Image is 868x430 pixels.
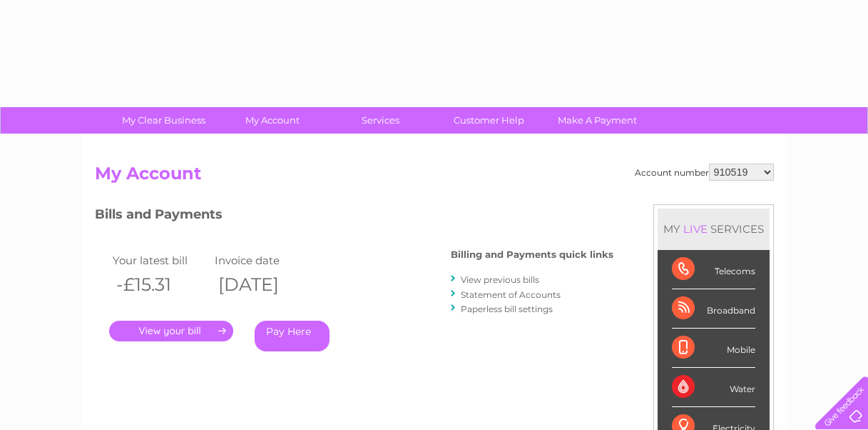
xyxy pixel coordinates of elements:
[211,270,314,299] th: [DATE]
[451,249,613,260] h4: Billing and Payments quick links
[95,164,774,191] h2: My Account
[430,107,548,134] a: Customer Help
[95,204,613,229] h3: Bills and Payments
[672,368,755,407] div: Water
[672,329,755,368] div: Mobile
[213,107,331,134] a: My Account
[672,250,755,289] div: Telecoms
[635,164,774,181] div: Account number
[109,251,212,270] td: Your latest bill
[109,321,233,341] a: .
[211,251,314,270] td: Invoice date
[105,107,223,134] a: My Clear Business
[461,304,553,314] a: Paperless bill settings
[672,289,755,329] div: Broadband
[538,107,656,134] a: Make A Payment
[461,289,561,300] a: Statement of Accounts
[322,107,439,134] a: Services
[461,274,539,285] a: View previous bills
[109,270,212,299] th: -£15.31
[658,209,770,249] div: MY SERVICES
[255,321,330,351] a: Pay Here
[680,222,710,236] div: LIVE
